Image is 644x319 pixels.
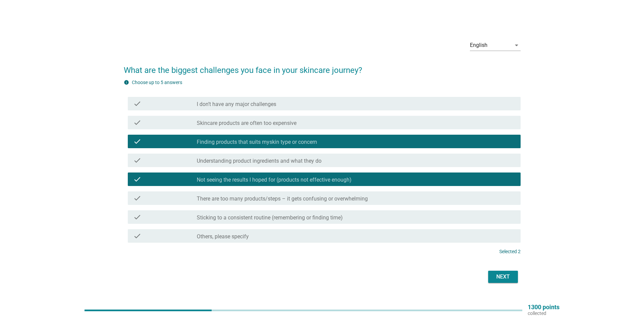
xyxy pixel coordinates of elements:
[133,100,141,108] i: check
[197,177,352,183] label: Not seeing the results I hoped for (products not effective enough)
[124,80,129,85] i: info
[470,42,487,48] div: English
[197,195,368,202] label: There are too many products/steps – it gets confusing or overwhelming
[197,214,343,221] label: Sticking to a consistent routine (remembering or finding time)
[512,41,521,49] i: arrow_drop_down
[133,194,141,202] i: check
[133,232,141,240] i: check
[499,248,521,255] p: Selected 2
[133,118,141,127] i: check
[197,120,296,127] label: Skincare products are often too expensive
[133,137,141,145] i: check
[124,57,521,76] h2: What are the biggest challenges you face in your skincare journey?
[133,213,141,221] i: check
[197,233,249,240] label: Others, please specify
[494,273,512,281] div: Next
[197,139,317,145] label: Finding products that suits myskin type or concern
[488,271,518,283] button: Next
[197,158,321,164] label: Understanding product ingredients and what they do
[528,310,559,316] p: collected
[197,101,276,108] label: I don’t have any major challenges
[132,80,182,85] label: Choose up to 5 answers
[528,304,559,310] p: 1300 points
[133,156,141,164] i: check
[133,175,141,183] i: check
